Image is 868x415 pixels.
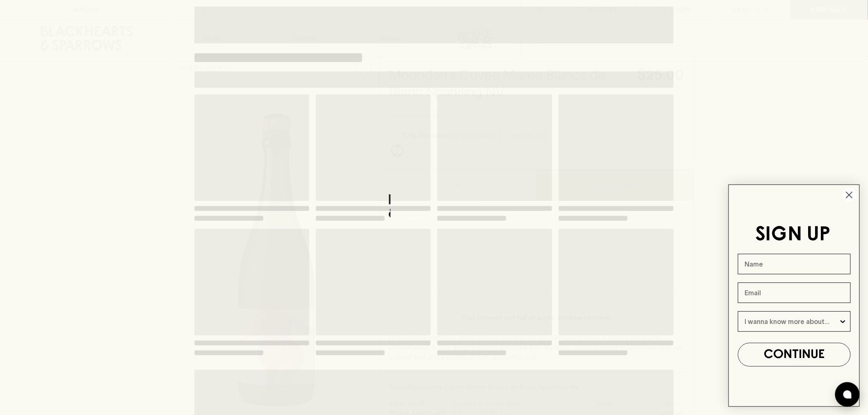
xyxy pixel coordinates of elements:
img: bubble-icon [843,390,852,399]
input: Name [738,254,851,274]
span: SIGN UP [756,226,831,244]
button: CONTINUE [738,343,851,367]
button: Close dialog [842,188,857,202]
input: Email [738,283,851,303]
input: I wanna know more about... [745,312,839,331]
button: Show Options [839,312,847,331]
div: FLYOUT Form [720,176,868,415]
